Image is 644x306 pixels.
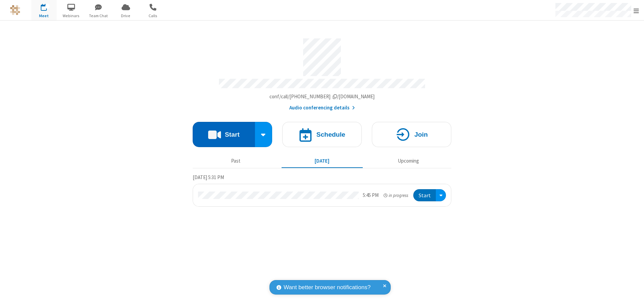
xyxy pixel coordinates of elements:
[436,189,446,202] div: Open menu
[140,13,166,19] span: Calls
[282,122,362,147] button: Schedule
[269,93,375,101] button: Copy my meeting room linkCopy my meeting room link
[627,288,639,301] iframe: Chat
[368,155,449,167] button: Upcoming
[225,131,239,138] h4: Start
[10,5,20,15] img: QA Selenium DO NOT DELETE OR CHANGE
[384,192,408,199] em: in progress
[255,122,272,147] div: Start conference options
[193,173,451,207] section: Today's Meetings
[59,13,84,19] span: Webinars
[413,189,436,202] button: Start
[113,13,138,19] span: Drive
[193,122,255,147] button: Start
[45,4,50,9] div: 1
[269,93,375,100] span: Copy my meeting room link
[414,131,428,138] h4: Join
[316,131,345,138] h4: Schedule
[284,283,371,292] span: Want better browser notifications?
[31,13,57,19] span: Meet
[86,13,111,19] span: Team Chat
[193,33,451,112] section: Account details
[282,155,363,167] button: [DATE]
[195,155,277,167] button: Past
[289,104,355,112] button: Audio conferencing details
[372,122,451,147] button: Join
[193,174,224,180] span: [DATE] 5:31 PM
[363,192,379,199] div: 5:45 PM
